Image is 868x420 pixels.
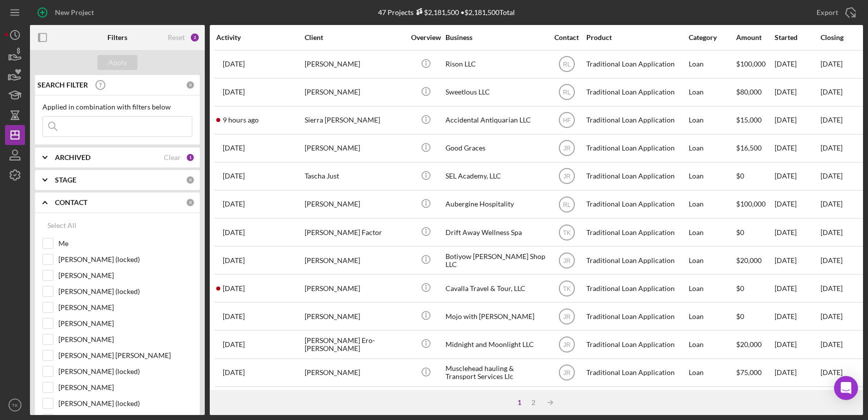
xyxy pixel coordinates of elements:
time: 2025-04-22 19:13 [223,144,245,152]
span: $15,000 [736,115,762,124]
div: Loan [689,275,735,301]
div: Mojo with [PERSON_NAME] [445,303,545,329]
div: Traditional Loan Application [586,51,686,77]
div: Traditional Loan Application [586,219,686,245]
div: [DATE] [775,51,820,77]
div: Contact [548,33,585,41]
time: 2025-10-01 15:18 [223,88,245,96]
div: Category [689,33,735,41]
div: Reset [168,33,185,41]
div: New Project [55,2,94,22]
span: $0 [736,284,744,292]
div: Traditional Loan Application [586,107,686,133]
div: Apply [108,55,127,70]
div: Traditional Loan Application [586,79,686,105]
span: $0 [736,312,744,320]
div: [DATE] [775,79,820,105]
text: JR [563,341,570,348]
time: [DATE] [821,171,843,180]
div: [DATE] [775,107,820,133]
div: Loan [689,331,735,357]
div: $80,000 [736,79,774,105]
div: Cavalla Travel & Tour, LLC [445,275,545,301]
time: [DATE] [821,199,843,208]
text: RL [563,89,571,96]
div: Accidental Antiquarian LLC [445,107,545,133]
button: TK [5,395,25,415]
label: [PERSON_NAME] [58,302,192,312]
div: Traditional Loan Application [586,135,686,161]
div: [PERSON_NAME] [305,247,405,273]
div: Botiyow [PERSON_NAME] Shop LLC [445,247,545,273]
time: [DATE] [821,368,843,376]
div: Loan [689,163,735,189]
time: [DATE] [821,87,843,96]
div: Export [817,2,838,22]
label: [PERSON_NAME] [PERSON_NAME] [58,350,192,360]
label: Me [58,238,192,248]
time: [DATE] [821,59,843,68]
div: [DATE] [775,303,820,329]
button: Select All [42,215,81,235]
span: $16,500 [736,143,762,152]
div: [DATE] [775,247,820,273]
div: [PERSON_NAME] [305,135,405,161]
div: SEL Academy, LLC [445,163,545,189]
div: [PERSON_NAME] [305,79,405,105]
div: Traditional Loan Application [586,275,686,301]
div: Clear [164,153,181,161]
div: [DATE] [775,359,820,386]
div: $2,181,500 [414,8,459,16]
div: Traditional Loan Application [586,303,686,329]
div: Traditional Loan Application [586,191,686,217]
text: TK [563,229,570,236]
label: [PERSON_NAME] (locked) [58,286,192,296]
div: Aubergine Hospitality [445,191,545,217]
label: [PERSON_NAME] [58,382,192,392]
div: [DATE] [775,331,820,357]
div: 0 [186,80,195,89]
time: [DATE] [821,228,843,236]
div: 0 [186,198,195,207]
div: Client [305,33,405,41]
time: 2025-02-22 21:38 [223,256,245,264]
time: 2025-10-07 12:09 [223,116,259,124]
label: [PERSON_NAME] (locked) [58,366,192,376]
div: Loan [689,79,735,105]
label: [PERSON_NAME] [58,318,192,328]
text: HF [563,117,571,124]
time: 2025-09-23 15:53 [223,172,245,180]
div: 47 Projects • $2,181,500 Total [378,8,515,16]
div: Loan [689,247,735,273]
b: SEARCH FILTER [37,81,88,89]
div: Loan [689,359,735,386]
div: 0 [186,175,195,184]
b: CONTACT [55,198,87,206]
time: 2025-05-15 16:46 [223,312,245,320]
b: ARCHIVED [55,153,90,161]
div: [DATE] [775,387,820,414]
div: Open Intercom Messenger [834,376,858,400]
text: JR [563,369,570,376]
div: Loan [689,387,735,414]
div: Sierra [PERSON_NAME] [305,107,405,133]
div: Applied in combination with filters below [42,103,192,111]
div: Overview [407,33,444,41]
b: STAGE [55,176,76,184]
time: [DATE] [821,284,843,292]
text: TK [563,285,570,292]
button: Apply [97,55,137,70]
button: Export [807,2,863,22]
div: Traditional Loan Application [586,331,686,357]
span: $20,000 [736,256,762,264]
text: JR [563,173,570,180]
time: 2025-06-11 14:25 [223,228,245,236]
div: Loan [689,219,735,245]
div: Business [445,33,545,41]
span: $0 [736,228,744,236]
time: [DATE] [821,312,843,320]
div: 1 [512,398,526,406]
div: Drift Away Wellness Spa [445,219,545,245]
div: Good Graces [445,135,545,161]
label: [PERSON_NAME] [58,334,192,344]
